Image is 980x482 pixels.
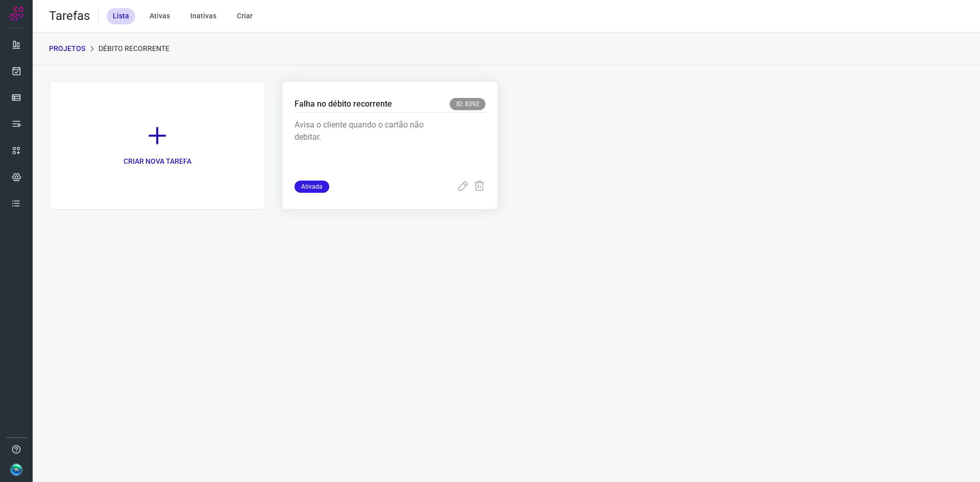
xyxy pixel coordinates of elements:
div: Criar [231,8,259,24]
span: Ativada [295,181,329,193]
img: 681137e3515f4c22b41220cfc09c0378.jpg [10,464,22,476]
div: Ativas [143,8,176,24]
p: Avisa o cliente quando o cartão não debitar. [295,119,448,170]
img: Logo [9,6,24,21]
a: CRIAR NOVA TAREFA [49,81,265,210]
p: PROJETOS [49,43,85,54]
p: Débito recorrente [99,43,169,54]
div: Lista [107,8,135,24]
p: CRIAR NOVA TAREFA [124,156,191,167]
span: ID: 8392 [450,98,485,110]
div: Inativas [184,8,223,24]
h2: Tarefas [49,9,90,23]
p: Falha no débito recorrente [295,98,392,110]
